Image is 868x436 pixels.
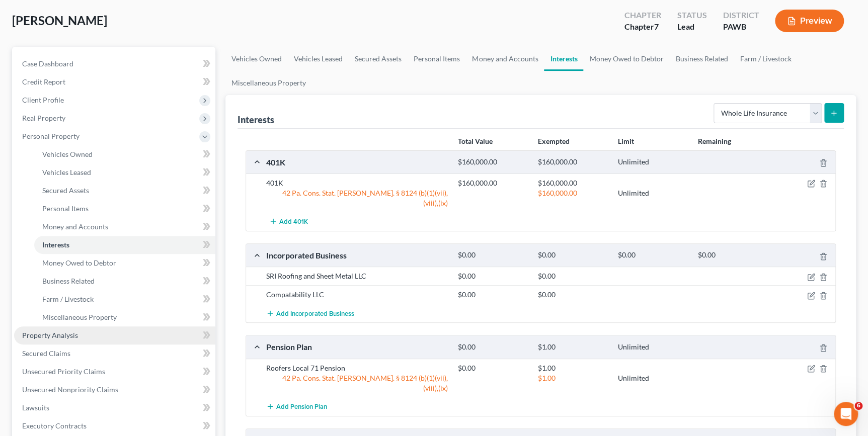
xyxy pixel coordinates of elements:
a: Secured Assets [34,182,215,200]
div: $160,000.00 [533,188,613,198]
span: Add 401K [279,218,308,226]
div: 42 Pa. Cons. Stat. [PERSON_NAME]. § 8124 (b)(1)(vii), (viii),(ix) [261,188,453,208]
div: SRI Roofing and Sheet Metal LLC [261,271,453,281]
a: Case Dashboard [14,55,215,73]
a: Vehicles Owned [34,145,215,163]
a: Vehicles Leased [34,163,215,182]
iframe: Intercom live chat [834,402,858,426]
span: Business Related [42,277,95,285]
div: Unlimited [613,188,693,198]
a: Business Related [34,272,215,290]
span: 6 [854,402,862,410]
div: Unlimited [613,373,693,383]
div: $0.00 [533,290,613,300]
span: Miscellaneous Property [42,313,117,321]
a: Vehicles Owned [225,47,288,71]
span: Interests [42,240,69,249]
span: Executory Contracts [22,421,87,430]
a: Miscellaneous Property [225,71,312,95]
div: $1.00 [533,373,613,383]
span: Property Analysis [22,331,78,339]
div: Interests [238,114,274,126]
div: 401K [261,178,453,188]
a: Money Owed to Debtor [34,254,215,272]
div: $0.00 [453,271,533,281]
strong: Total Value [458,137,493,145]
div: Unlimited [613,157,693,167]
a: Unsecured Priority Claims [14,363,215,381]
a: Interests [544,47,583,71]
button: Add Incorporated Business [266,304,354,322]
div: $160,000.00 [453,178,533,188]
div: Chapter [624,10,661,21]
strong: Limit [618,137,634,145]
span: Real Property [22,114,65,122]
div: Roofers Local 71 Pension [261,363,453,373]
div: 42 Pa. Cons. Stat. [PERSON_NAME]. § 8124 (b)(1)(vii), (viii),(ix) [261,373,453,393]
div: Incorporated Business [261,250,453,260]
div: Chapter [624,21,661,33]
span: Secured Claims [22,349,70,358]
a: Property Analysis [14,326,215,344]
span: Unsecured Nonpriority Claims [22,385,118,394]
div: Unlimited [613,342,693,352]
div: $0.00 [453,290,533,300]
span: Personal Property [22,132,80,140]
a: Money Owed to Debtor [583,47,669,71]
span: Unsecured Priority Claims [22,367,105,376]
span: 7 [654,22,658,31]
a: Secured Assets [349,47,408,71]
span: Secured Assets [42,186,89,195]
a: Money and Accounts [34,218,215,236]
a: Business Related [669,47,734,71]
span: Client Profile [22,96,64,104]
div: $0.00 [453,342,533,352]
strong: Remaining [698,137,731,145]
a: Personal Items [34,200,215,218]
span: Farm / Livestock [42,295,94,303]
div: $160,000.00 [533,178,613,188]
div: Pension Plan [261,341,453,352]
button: Add 401K [266,212,310,231]
div: $0.00 [533,271,613,281]
div: Status [677,10,706,21]
span: Add Pension Plan [276,402,327,410]
div: $0.00 [613,250,693,260]
span: Vehicles Owned [42,150,93,158]
div: Lead [677,21,706,33]
div: $160,000.00 [533,157,613,167]
span: Personal Items [42,204,89,213]
a: Credit Report [14,73,215,91]
div: $1.00 [533,363,613,373]
span: Credit Report [22,77,65,86]
a: Lawsuits [14,399,215,417]
span: Vehicles Leased [42,168,91,177]
a: Executory Contracts [14,417,215,435]
span: Case Dashboard [22,59,73,68]
button: Preview [775,10,844,32]
a: Personal Items [408,47,466,71]
div: $160,000.00 [453,157,533,167]
div: PAWB [723,21,759,33]
span: Lawsuits [22,403,49,412]
div: 401K [261,157,453,167]
a: Secured Claims [14,344,215,363]
div: District [723,10,759,21]
div: $1.00 [533,342,613,352]
div: $0.00 [692,250,772,260]
span: Money Owed to Debtor [42,258,116,267]
span: Add Incorporated Business [276,309,354,317]
span: Money and Accounts [42,222,108,231]
a: Unsecured Nonpriority Claims [14,381,215,399]
a: Vehicles Leased [288,47,349,71]
button: Add Pension Plan [266,397,327,416]
div: $0.00 [453,250,533,260]
a: Miscellaneous Property [34,308,215,326]
div: $0.00 [533,250,613,260]
span: [PERSON_NAME] [12,13,107,28]
div: $0.00 [453,363,533,373]
a: Farm / Livestock [734,47,797,71]
strong: Exempted [538,137,570,145]
a: Money and Accounts [466,47,544,71]
a: Interests [34,236,215,254]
